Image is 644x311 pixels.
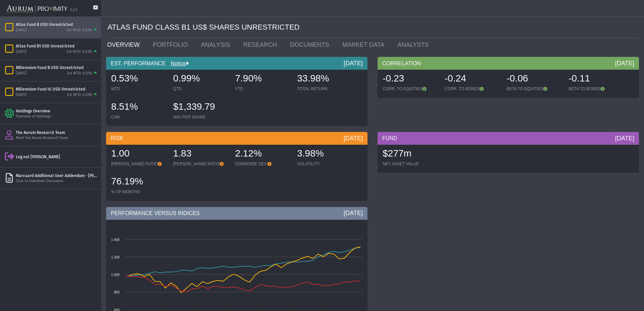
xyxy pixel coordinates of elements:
[67,71,92,76] div: Est MTD: 0.21%
[196,38,238,51] a: ANALYSIS
[111,255,120,259] text: 1 200
[173,114,228,120] div: NAV PER SHARE
[16,87,98,92] div: Millennium Fund IG USD Unrestricted
[166,61,186,66] a: Notice
[297,86,352,92] div: TOTAL RETURN
[16,130,98,135] div: The Aurum Research Team
[569,86,624,92] div: BETA TO BONDS
[16,93,27,98] div: [DATE]
[615,59,634,67] div: [DATE]
[297,161,352,167] div: VOLATILITY
[173,86,228,92] div: QTD
[238,38,285,51] a: RESEARCH
[16,49,27,55] div: [DATE]
[111,86,166,92] div: MTD
[16,179,98,184] div: Click to Download Document.
[16,65,98,70] div: Millennium Fund B USD Unrestricted
[235,86,290,92] div: YTD
[235,72,290,86] div: 7.90%
[106,57,367,70] div: EST. PERFORMANCE
[173,100,228,114] div: $1,339.79
[383,86,438,92] div: CORR. TO EQUITIES
[569,72,624,86] div: -0.11
[16,136,98,141] div: Meet the Aurum Research Team
[111,273,120,277] text: 1 000
[16,114,98,119] div: Overview of Holdings
[106,207,367,220] div: PERFORMANCE VERSUS INDICES
[383,161,438,167] div: NET ASSET VALUE
[114,290,120,294] text: 800
[111,238,120,242] text: 1 400
[383,147,438,161] div: $277m
[7,2,67,16] img: Aurum-Proximity%20white.svg
[445,86,500,92] div: CORR. TO BONDS
[106,132,367,145] div: RISK
[378,132,639,145] div: FUND
[344,134,363,142] div: [DATE]
[111,175,166,189] div: 76.19%
[67,93,92,98] div: Est MTD: 0.22%
[111,189,166,195] div: % UP MONTHS
[16,28,27,33] div: [DATE]
[16,173,98,178] div: Marcuard Additional User Addendum - [PERSON_NAME] - Signed.pdf
[378,57,639,70] div: CORRELATION
[344,59,363,67] div: [DATE]
[107,17,639,38] div: ATLAS FUND CLASS B1 US$ SHARES UNRESTRICTED
[148,38,196,51] a: PORTFOLIO
[285,38,337,51] a: DOCUMENTS
[67,49,92,55] div: Est MTD: 0.53%
[67,28,92,33] div: Est MTD: 0.53%
[16,108,98,114] div: Holdings Overview
[173,147,228,161] div: 1.83
[507,86,562,92] div: BETA TO EQUITIES
[392,38,437,51] a: ANALYSTS
[445,72,500,86] div: -0.24
[111,161,166,167] div: [PERSON_NAME] RATIO
[235,147,290,161] div: 2.12%
[383,73,404,83] span: -0.23
[235,161,290,167] div: DOWNSIDE DEV.
[111,73,138,83] span: 0.53%
[344,209,363,217] div: [DATE]
[16,43,98,49] div: Atlas Fund B1 USD Unrestricted
[16,154,98,160] div: Log out [PERSON_NAME]
[297,72,352,86] div: 33.98%
[173,161,228,167] div: [PERSON_NAME] RATIO
[16,71,27,76] div: [DATE]
[507,72,562,86] div: -0.06
[102,38,148,51] a: OVERVIEW
[615,134,634,142] div: [DATE]
[173,73,200,83] span: 0.99%
[111,114,166,120] div: CAR
[16,22,98,27] div: Atlas Fund B USD Unrestricted
[111,147,166,161] div: 1.00
[166,60,189,67] div: Notice
[337,38,392,51] a: MARKET DATA
[297,147,352,161] div: 3.98%
[111,100,166,114] div: 8.51%
[70,8,77,13] div: 5.0.1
